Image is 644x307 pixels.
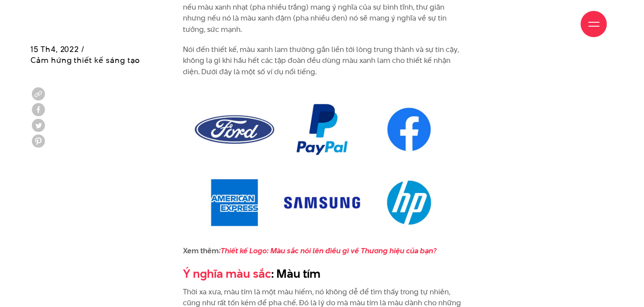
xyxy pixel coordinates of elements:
[220,245,437,256] a: Thiết kế Logo: Màu sắc nói lên điều gì về Thương hiệu của bạn?
[183,266,271,282] a: Ý nghĩa màu sắc
[183,266,461,282] h2: : Màu tím
[183,86,461,245] img: Y nghia mau sac va cach ung dung mau trong thiet ke
[219,245,437,256] em: :
[31,44,140,66] span: 15 Th4, 2022 / Cảm hứng thiết kế sáng tạo
[183,44,461,78] p: Nói đến thiết kế, màu xanh lam thường gắn liền tới lòng trung thành và sự tin cậy, không lạ gì kh...
[183,245,437,256] strong: Xem thêm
